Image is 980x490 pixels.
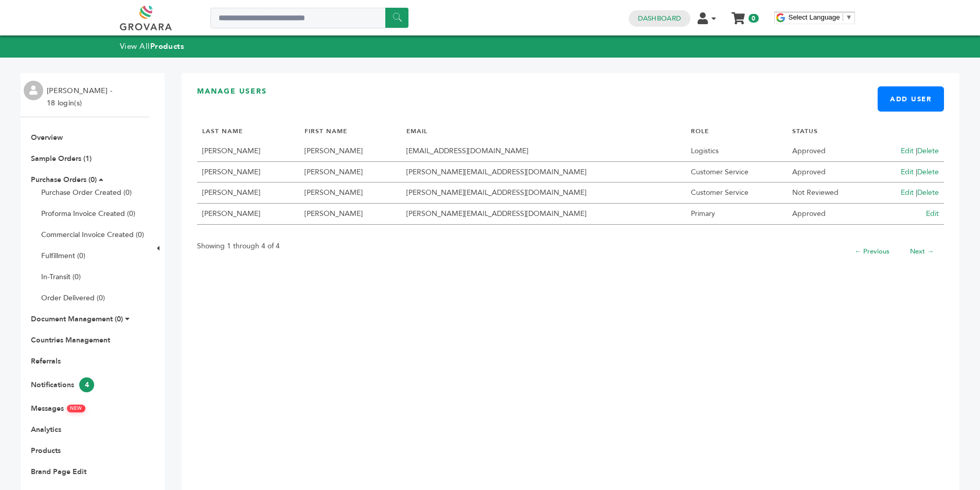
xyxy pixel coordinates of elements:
td: Approved [787,162,871,183]
input: Search a product or brand... [210,8,408,28]
a: Delete [917,146,939,156]
a: Next → [910,247,934,256]
a: Sample Orders (1) [31,154,92,164]
a: My Cart [732,9,744,20]
a: EMAIL [406,127,427,135]
a: Notifications4 [31,380,94,390]
a: Document Management (0) [31,314,123,324]
a: Referrals [31,356,61,366]
strong: Products [150,41,184,51]
td: [PERSON_NAME] [197,162,299,183]
a: Dashboard [638,14,681,23]
a: ← Previous [854,247,889,256]
span: 4 [79,377,94,392]
a: Edit [926,209,939,219]
li: [PERSON_NAME] - 18 login(s) [47,85,115,110]
a: Analytics [31,425,61,434]
a: Edit [901,167,914,177]
td: [PERSON_NAME] [197,141,299,162]
a: Purchase Orders (0) [31,175,97,185]
span: ▼ [846,13,852,21]
span: ​ [843,13,843,21]
a: Delete [917,188,939,197]
td: [PERSON_NAME] [299,204,402,225]
a: STATUS [792,127,818,135]
td: [PERSON_NAME][EMAIL_ADDRESS][DOMAIN_NAME] [401,162,686,183]
td: Logistics [686,141,787,162]
a: ROLE [691,127,709,135]
a: Overview [31,133,63,142]
a: Edit [901,146,914,156]
a: Proforma Invoice Created (0) [41,209,135,219]
td: Primary [686,204,787,225]
td: [PERSON_NAME] [299,162,402,183]
td: [EMAIL_ADDRESS][DOMAIN_NAME] [401,141,686,162]
a: LAST NAME [202,127,243,135]
a: In-Transit (0) [41,272,81,282]
a: Purchase Order Created (0) [41,188,132,197]
td: | [872,162,944,183]
td: [PERSON_NAME][EMAIL_ADDRESS][DOMAIN_NAME] [401,183,686,204]
a: View AllProducts [120,41,185,51]
a: Fulfillment (0) [41,251,85,261]
span: NEW [67,405,85,412]
a: Brand Page Edit [31,467,86,477]
td: Approved [787,204,871,225]
a: Delete [917,167,939,177]
a: Order Delivered (0) [41,293,105,303]
p: Showing 1 through 4 of 4 [197,240,280,252]
img: profile.png [24,81,43,100]
a: FIRST NAME [305,127,347,135]
a: Countries Management [31,335,110,345]
a: Edit [901,188,914,197]
td: | [872,183,944,204]
span: 0 [749,14,758,23]
td: [PERSON_NAME] [197,183,299,204]
td: Customer Service [686,183,787,204]
h3: Manage Users [197,86,944,104]
td: [PERSON_NAME] [197,204,299,225]
a: MessagesNEW [31,404,85,413]
a: Products [31,446,61,456]
td: [PERSON_NAME][EMAIL_ADDRESS][DOMAIN_NAME] [401,204,686,225]
span: Select Language [789,13,840,21]
td: Customer Service [686,162,787,183]
td: Approved [787,141,871,162]
td: | [872,141,944,162]
td: [PERSON_NAME] [299,141,402,162]
td: [PERSON_NAME] [299,183,402,204]
td: Not Reviewed [787,183,871,204]
a: Select Language​ [789,13,852,21]
a: Commercial Invoice Created (0) [41,230,144,240]
a: Add User [878,86,944,112]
